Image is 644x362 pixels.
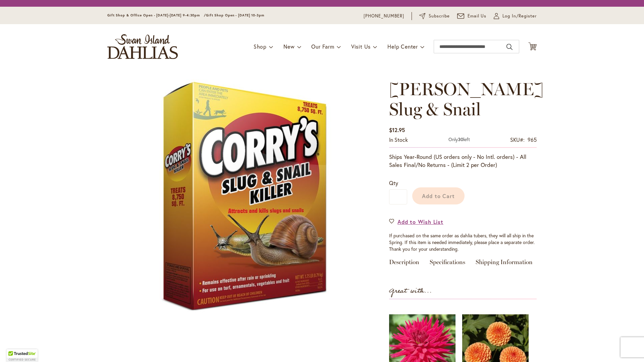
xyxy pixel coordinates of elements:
a: Subscribe [419,13,450,19]
span: Shop [254,43,267,50]
a: Log In/Register [494,13,537,19]
a: Email Us [457,13,487,19]
img: main product photo [127,79,362,314]
a: [PHONE_NUMBER] [364,13,404,19]
div: Availability [389,136,408,144]
a: Description [389,259,419,269]
span: Help Center [387,43,418,50]
span: Qty [389,179,398,186]
span: Gift Shop Open - [DATE] 10-3pm [206,13,264,17]
p: Ships Year-Round (US orders only - No Intl. orders) - All Sales Final/No Returns - (Limit 2 per O... [389,153,537,169]
span: $12.95 [389,126,405,133]
a: Shipping Information [476,259,533,269]
div: Only 30 left [448,136,470,144]
strong: 30 [458,136,463,142]
span: Our Farm [311,43,334,50]
a: store logo [107,34,178,59]
span: [PERSON_NAME] Slug & Snail [389,78,544,120]
a: Add to Wish List [389,218,443,226]
strong: Great with... [389,286,432,297]
span: In stock [389,136,408,143]
button: Search [506,42,513,52]
span: Gift Shop & Office Open - [DATE]-[DATE] 9-4:30pm / [107,13,206,17]
span: Add to Wish List [397,218,443,226]
div: 965 [528,136,537,144]
div: Detailed Product Info [389,259,537,269]
span: Email Us [468,13,487,19]
span: Visit Us [351,43,371,50]
iframe: Launch Accessibility Center [5,338,24,357]
strong: SKU [510,136,525,143]
span: Subscribe [429,13,450,19]
span: Log In/Register [502,13,537,19]
a: Specifications [430,259,465,269]
div: If purchased on the same order as dahlia tubers, they will all ship in the Spring. If this item i... [389,232,537,252]
span: New [283,43,294,50]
